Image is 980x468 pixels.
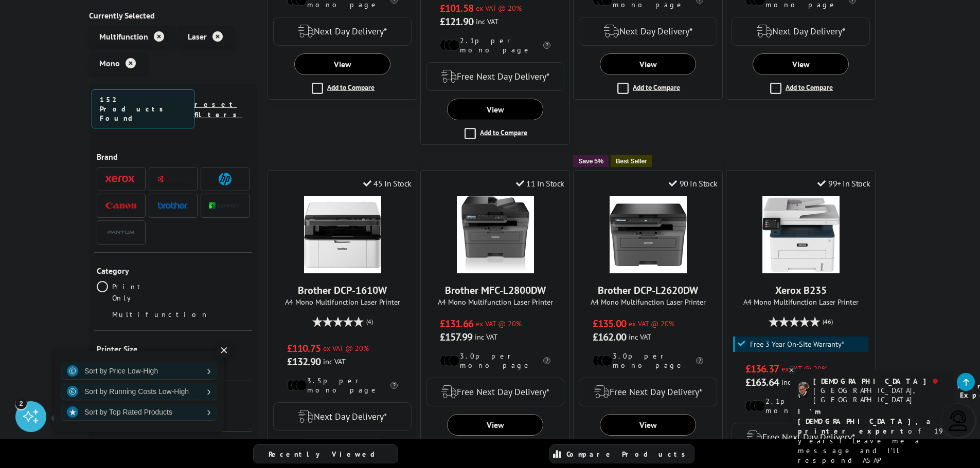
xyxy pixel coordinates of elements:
[629,319,674,328] span: ex VAT @ 20%
[457,265,534,275] a: Brother MFC-L2800DW
[445,284,546,297] a: Brother MFC-L2800DW
[97,152,250,162] div: Brand
[732,297,870,307] span: A4 Mono Multifunction Laser Printer
[209,203,240,209] img: Lexmark
[753,53,848,75] a: View
[813,377,945,386] div: [DEMOGRAPHIC_DATA]
[323,343,369,353] span: ex VAT @ 20%
[97,344,250,354] div: Printer Size
[323,357,346,366] span: inc VAT
[157,202,188,209] img: Brother
[440,351,550,370] li: 3.0p per mono page
[440,15,473,28] span: £121.90
[593,351,703,370] li: 3.0p per mono page
[745,362,779,376] span: £136.37
[105,176,136,183] img: Xerox
[516,178,564,189] div: 11 In Stock
[194,100,242,119] a: reset filters
[89,10,258,21] div: Currently Selected
[105,202,136,209] img: Canon
[287,342,320,355] span: £110.75
[781,364,827,373] span: ex VAT @ 20%
[616,157,647,165] span: Best Seller
[312,83,375,94] label: Add to Compare
[273,17,412,46] div: modal_delivery
[579,297,717,307] span: A4 Mono Multifunction Laser Printer
[217,343,231,358] div: ✕
[62,404,216,420] a: Sort by Top Rated Products
[209,199,240,212] a: Lexmark
[549,444,694,463] a: Compare Products
[476,3,522,13] span: ex VAT @ 20%
[762,265,840,275] a: Xerox B235
[762,196,840,273] img: Xerox B235
[457,196,534,273] img: Brother MFC-L2800DW
[770,83,833,94] label: Add to Compare
[188,31,207,42] span: Laser
[97,266,250,276] div: Category
[440,36,550,54] li: 2.1p per mono page
[219,173,231,185] img: HP
[611,155,652,167] button: Best Seller
[447,414,543,436] a: View
[105,173,136,185] a: Xerox
[732,423,870,452] div: modal_delivery
[294,439,390,460] a: View
[15,398,27,409] div: 2
[304,265,381,275] a: Brother DCP-1610W
[304,196,381,273] img: Brother DCP-1610W
[269,450,385,459] span: Recently Viewed
[817,178,870,189] div: 99+ In Stock
[948,410,969,431] img: user-headset-light.svg
[669,178,717,189] div: 90 In Stock
[798,407,934,436] b: I'm [DEMOGRAPHIC_DATA], a printer expert
[105,226,136,239] a: Pantum
[745,397,856,415] li: 2.1p per mono page
[157,175,188,183] img: Kyocera
[273,297,412,307] span: A4 Mono Multifunction Laser Printer
[775,284,827,297] a: Xerox B235
[99,31,148,42] span: Multifunction
[62,383,216,400] a: Sort by Running Costs Low-High
[593,330,626,344] span: £162.00
[440,330,472,344] span: £157.99
[363,178,412,189] div: 45 In Stock
[600,53,696,75] a: View
[475,332,497,342] span: inc VAT
[105,199,136,212] a: Canon
[294,53,390,75] a: View
[566,450,691,459] span: Compare Products
[426,62,564,91] div: modal_delivery
[440,317,473,330] span: £131.66
[298,284,387,297] a: Brother DCP-1610W
[593,317,626,330] span: £135.00
[440,2,473,15] span: £101.58
[598,284,698,297] a: Brother DCP-L2620DW
[97,309,209,320] a: Multifunction
[578,157,603,165] span: Save 5%
[579,17,717,46] div: modal_delivery
[366,312,373,331] span: (4)
[287,376,398,395] li: 3.5p per mono page
[750,340,844,348] span: Free 3 Year On-Site Warranty*
[629,332,651,342] span: inc VAT
[97,281,173,304] a: Print Only
[600,414,696,436] a: View
[823,312,833,331] span: (46)
[745,376,779,389] span: £163.64
[62,363,216,379] a: Sort by Price Low-High
[732,17,870,46] div: modal_delivery
[253,444,398,463] a: Recently Viewed
[157,199,188,212] a: Brother
[465,128,527,139] label: Add to Compare
[798,382,809,400] img: chris-livechat.png
[426,297,564,307] span: A4 Mono Multifunction Laser Printer
[610,196,687,273] img: Brother DCP-L2620DW
[426,378,564,406] div: modal_delivery
[798,407,945,465] p: of 19 years! Leave me a message and I'll respond ASAP
[476,319,522,328] span: ex VAT @ 20%
[617,83,680,94] label: Add to Compare
[447,99,543,120] a: View
[273,402,412,431] div: modal_delivery
[579,378,717,406] div: modal_delivery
